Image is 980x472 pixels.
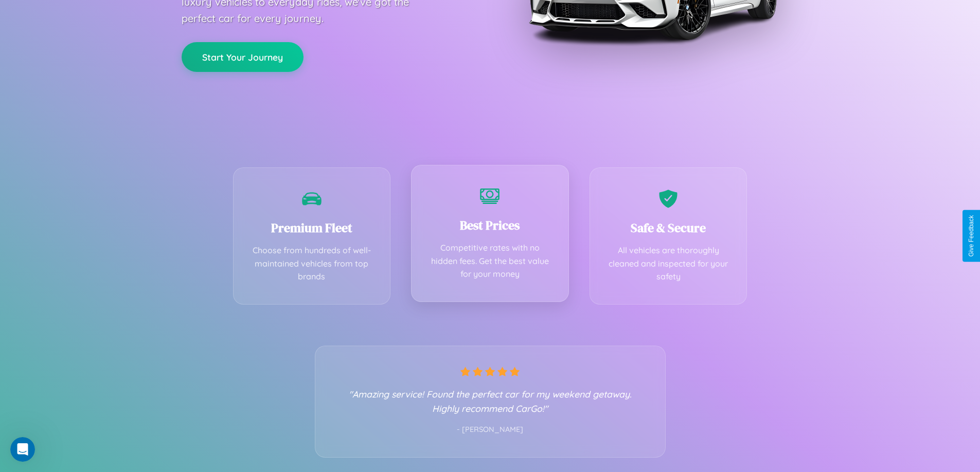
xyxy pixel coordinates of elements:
h3: Best Prices [427,217,553,234]
h3: Safe & Secure [605,219,732,236]
p: Competitive rates with no hidden fees. Get the best value for your money [427,241,553,281]
p: - [PERSON_NAME] [336,423,645,437]
p: All vehicles are thoroughly cleaned and inspected for your safety [605,244,732,284]
div: Give Feedback [968,215,975,257]
h3: Premium Fleet [249,219,375,236]
button: Start Your Journey [182,42,304,72]
p: "Amazing service! Found the perfect car for my weekend getaway. Highly recommend CarGo!" [336,387,645,416]
iframe: Intercom live chat [10,437,35,462]
p: Choose from hundreds of well-maintained vehicles from top brands [249,244,375,284]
